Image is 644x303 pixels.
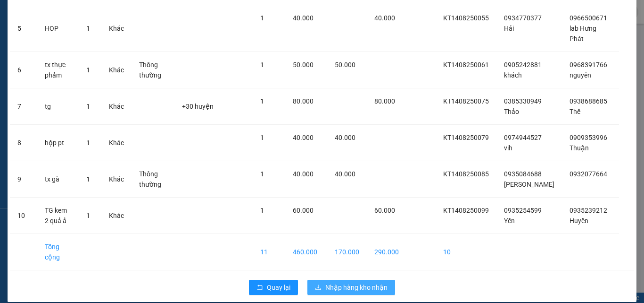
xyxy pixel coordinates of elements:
span: KT1408250055 [443,14,489,22]
span: [PERSON_NAME] [504,181,554,188]
div: An Sương [8,8,74,19]
span: 60.000 [293,207,314,214]
span: 0385330949 [504,97,542,105]
div: 0354242288 [8,19,74,33]
span: Gửi: [8,9,23,19]
td: tx gà [37,161,79,198]
span: 0934770377 [504,14,542,22]
span: Thảo [504,108,519,115]
span: rollback [256,284,263,292]
span: vih [504,144,512,152]
span: 0938688685 [570,97,607,105]
span: CC : [79,41,92,51]
span: Quay lại [267,282,290,293]
span: 1 [86,175,90,183]
td: 290.000 [367,234,406,270]
span: 40.000 [374,14,395,22]
span: download [315,284,322,292]
button: downloadNhập hàng kho nhận [307,280,395,295]
span: 1 [260,97,264,105]
span: 40.000 [293,134,314,141]
span: 60.000 [374,207,395,214]
td: Tổng cộng [37,234,79,270]
span: 1 [260,14,264,22]
td: Thông thường [132,161,174,198]
td: 5 [10,5,37,52]
span: lab Hưng Phát [570,25,596,43]
span: KT1408250085 [443,170,489,178]
span: +30 huyện [182,103,214,110]
span: KT1408250061 [443,61,489,69]
span: 80.000 [293,97,314,105]
span: Thế [570,108,580,115]
span: 0935084688 [504,170,542,178]
span: 1 [86,212,90,219]
td: Khác [101,88,132,125]
span: 0935254599 [504,207,542,214]
span: 1 [260,61,264,69]
span: 1 [86,139,90,147]
td: Khác [101,52,132,88]
span: Hải [504,25,514,32]
td: Thông thường [132,52,174,88]
span: 50.000 [293,61,314,69]
span: khách [504,71,522,79]
td: 460.000 [285,234,327,270]
td: 10 [10,198,37,234]
span: 40.000 [335,170,355,178]
div: Tên hàng: BÌ PT ( : 1 ) [8,57,150,69]
span: 40.000 [293,170,314,178]
span: Thuận [570,144,589,152]
span: 0905242881 [504,61,542,69]
span: KT1408250075 [443,97,489,105]
span: KT1408250079 [443,134,489,141]
span: nguyên [570,71,591,79]
span: Yến [504,217,515,225]
div: 0336772078 [81,19,150,33]
td: Khác [101,125,132,161]
span: 50.000 [335,61,355,69]
span: 1 [86,25,90,32]
td: 10 [436,234,496,270]
td: HOP [37,5,79,52]
td: 170.000 [327,234,367,270]
span: 1 [260,170,264,178]
td: 7 [10,88,37,125]
span: KT1408250099 [443,207,489,214]
td: tx thực phẩm [37,52,79,88]
span: 0909353996 [570,134,607,141]
span: 0968391766 [570,61,607,69]
span: Nhận: [81,9,103,19]
div: 40.000 [79,38,151,52]
span: SL [89,56,101,69]
span: 1 [86,103,90,110]
span: 40.000 [293,14,314,22]
span: 1 [86,66,90,74]
td: tg [37,88,79,125]
button: rollbackQuay lại [249,280,298,295]
td: 9 [10,161,37,198]
td: hộp pt [37,125,79,161]
td: 6 [10,52,37,88]
span: 80.000 [374,97,395,105]
span: Nhập hàng kho nhận [325,282,388,293]
td: Khác [101,161,132,198]
div: KonTum [81,8,150,19]
td: 8 [10,125,37,161]
td: 11 [253,234,286,270]
span: 0932077664 [570,170,607,178]
span: 1 [260,134,264,141]
span: Huyền [570,217,588,225]
span: 0935239212 [570,207,607,214]
span: 40.000 [335,134,355,141]
span: 1 [260,207,264,214]
td: TG kem 2 quả ả [37,198,79,234]
span: 0974944527 [504,134,542,141]
td: Khác [101,198,132,234]
td: Khác [101,5,132,52]
span: 0966500671 [570,14,607,22]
